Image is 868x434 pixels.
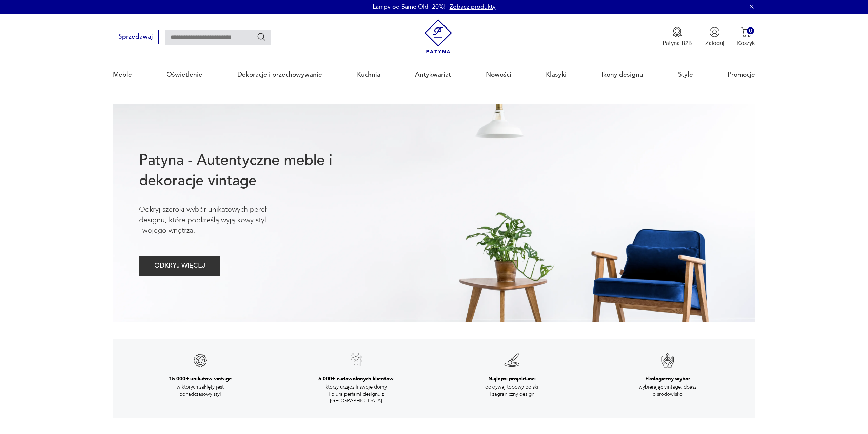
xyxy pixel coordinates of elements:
[357,59,380,90] a: Kuchnia
[705,27,724,47] button: Zaloguj
[663,27,692,47] a: Ikona medaluPatyna B2B
[601,59,643,90] a: Ikony designu
[728,59,755,90] a: Promocje
[663,27,692,47] button: Patyna B2B
[318,375,394,382] h3: 5 000+ zadowolonych klientów
[163,383,238,397] p: w których zaklęty jest ponadczasowy styl
[415,59,451,90] a: Antykwariat
[672,27,683,37] img: Ikona medalu
[319,383,393,404] p: którzy urządzili swoje domy i biura perłami designu z [GEOGRAPHIC_DATA]
[663,39,692,47] p: Patyna B2B
[192,352,209,369] img: Znak gwarancji jakości
[630,383,705,397] p: wybierając vintage, dbasz o środowisko
[488,375,536,382] h3: Najlepsi projektanci
[737,27,755,47] button: 0Koszyk
[139,256,221,276] button: ODKRYJ WIĘCEJ
[747,27,754,34] div: 0
[546,59,567,90] a: Klasyki
[166,59,202,90] a: Oświetlenie
[709,27,720,37] img: Ikonka użytkownika
[169,375,232,382] h3: 15 000+ unikatów vintage
[257,32,267,42] button: Szukaj
[475,383,549,397] p: odkrywaj topowy polski i zagraniczny design
[237,59,322,90] a: Dekoracje i przechowywanie
[678,59,693,90] a: Style
[113,35,159,40] a: Sprzedawaj
[705,39,724,47] p: Zaloguj
[645,375,690,382] h3: Ekologiczny wybór
[348,352,364,369] img: Znak gwarancji jakości
[139,264,221,269] a: ODKRYJ WIĘCEJ
[373,3,446,11] p: Lampy od Same Old -20%!
[450,3,496,11] a: Zobacz produkty
[139,150,359,191] h1: Patyna - Autentyczne meble i dekoracje vintage
[486,59,511,90] a: Nowości
[659,352,676,369] img: Znak gwarancji jakości
[139,204,294,236] p: Odkryj szeroki wybór unikatowych pereł designu, które podkreślą wyjątkowy styl Twojego wnętrza.
[741,27,751,37] img: Ikona koszyka
[737,39,755,47] p: Koszyk
[113,30,159,44] button: Sprzedawaj
[421,19,455,54] img: Patyna - sklep z meblami i dekoracjami vintage
[504,352,520,369] img: Znak gwarancji jakości
[113,59,132,90] a: Meble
